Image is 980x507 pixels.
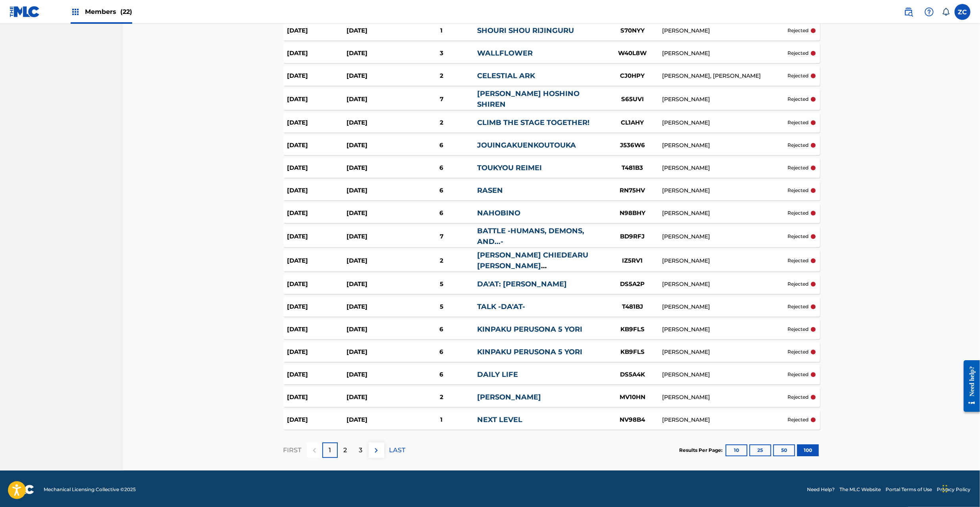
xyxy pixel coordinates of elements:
[287,256,347,265] div: [DATE]
[787,233,809,240] p: rejected
[662,416,787,424] div: [PERSON_NAME]
[406,49,477,58] div: 3
[662,95,787,104] div: [PERSON_NAME]
[787,27,809,34] p: rejected
[287,280,347,289] div: [DATE]
[287,370,347,379] div: [DATE]
[787,209,809,217] p: rejected
[44,486,136,493] span: Mechanical Licensing Collective © 2025
[603,71,662,81] div: CJ0HPY
[477,370,518,379] a: DAILY LIFE
[477,280,567,288] a: DA'AT: [PERSON_NAME]
[603,141,662,150] div: J536W6
[787,72,809,79] p: rejected
[603,118,662,127] div: CL1AHY
[406,325,477,334] div: 6
[603,256,662,265] div: IZ5RV1
[406,280,477,289] div: 5
[287,209,347,218] div: [DATE]
[347,370,406,379] div: [DATE]
[287,163,347,173] div: [DATE]
[287,415,347,424] div: [DATE]
[904,7,913,17] img: search
[807,486,835,493] a: Need Help?
[787,280,809,288] p: rejected
[662,232,787,241] div: [PERSON_NAME]
[406,26,477,35] div: 1
[287,325,347,334] div: [DATE]
[773,444,795,456] button: 50
[477,89,580,109] a: [PERSON_NAME] HOSHINO SHIREN
[389,446,406,455] p: LAST
[603,415,662,424] div: NV98B4
[662,303,787,311] div: [PERSON_NAME]
[477,26,574,35] a: SHOURI SHOU RIJINGURU
[603,370,662,379] div: DS5A4K
[603,232,662,241] div: BD9RFJ
[406,302,477,311] div: 5
[120,8,132,15] span: (22)
[477,49,533,58] a: WALLFLOWER
[477,325,582,334] a: KINPAKU PERUSONA 5 YORI
[287,302,347,311] div: [DATE]
[406,256,477,265] div: 2
[287,26,347,35] div: [DATE]
[347,118,406,127] div: [DATE]
[477,186,503,195] a: RASEN
[287,118,347,127] div: [DATE]
[347,71,406,81] div: [DATE]
[347,95,406,104] div: [DATE]
[662,72,787,80] div: [PERSON_NAME], [PERSON_NAME]
[344,446,347,455] p: 2
[347,302,406,311] div: [DATE]
[477,141,576,150] a: JOUINGAKUENKOUTOUKA
[797,444,819,456] button: 100
[283,446,302,455] p: FIRST
[943,477,947,501] div: Drag
[406,118,477,127] div: 2
[477,71,535,80] a: CELESTIAL ARK
[886,486,932,493] a: Portal Terms of Use
[937,486,970,493] a: Privacy Policy
[406,209,477,218] div: 6
[347,141,406,150] div: [DATE]
[901,4,916,20] a: Public Search
[287,393,347,402] div: [DATE]
[958,354,980,418] iframe: Resource Center
[955,4,970,20] div: User Menu
[372,446,381,455] img: right
[406,415,477,424] div: 1
[406,393,477,402] div: 2
[603,325,662,334] div: KB9FLS
[287,49,347,58] div: [DATE]
[787,416,809,423] p: rejected
[477,348,582,356] a: KINPAKU PERUSONA 5 YORI
[662,371,787,379] div: [PERSON_NAME]
[406,186,477,195] div: 6
[406,348,477,357] div: 6
[359,446,363,455] p: 3
[662,325,787,334] div: [PERSON_NAME]
[726,444,747,456] button: 10
[662,141,787,150] div: [PERSON_NAME]
[10,6,40,17] img: MLC Logo
[287,348,347,357] div: [DATE]
[787,96,809,103] p: rejected
[347,325,406,334] div: [DATE]
[662,27,787,35] div: [PERSON_NAME]
[662,119,787,127] div: [PERSON_NAME]
[603,302,662,311] div: T481BJ
[347,49,406,58] div: [DATE]
[787,303,809,310] p: rejected
[347,186,406,195] div: [DATE]
[603,209,662,218] div: N98BHY
[477,415,522,424] a: NEXT LEVEL
[940,469,980,507] div: Chat Widget
[603,163,662,173] div: T481B3
[477,118,589,127] a: CLIMB THE STAGE TOGETHER!
[787,50,809,57] p: rejected
[406,71,477,81] div: 2
[329,446,331,455] p: 1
